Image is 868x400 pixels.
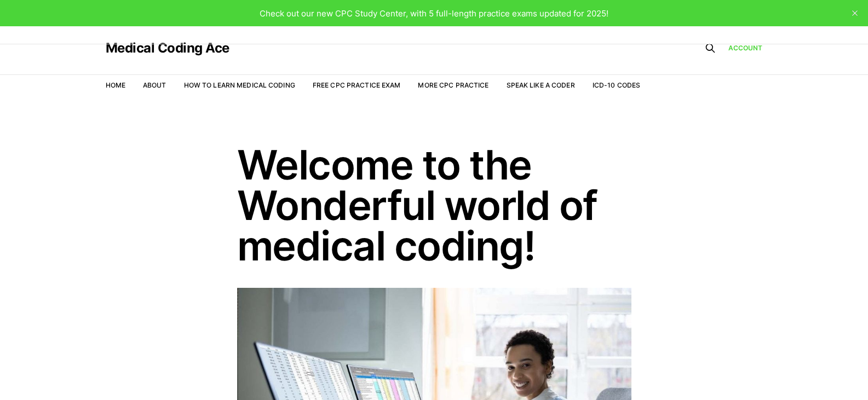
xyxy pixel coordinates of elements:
[593,81,640,89] a: ICD-10 Codes
[507,81,575,89] a: Speak Like a Coder
[846,4,864,22] button: close
[418,81,488,89] a: More CPC Practice
[237,144,631,266] h1: Welcome to the Wonderful world of medical coding!
[260,8,608,19] span: Check out our new CPC Study Center, with 5 full-length practice exams updated for 2025!
[728,43,763,53] a: Account
[106,81,125,89] a: Home
[106,42,229,55] a: Medical Coding Ace
[313,81,401,89] a: Free CPC Practice Exam
[184,81,295,89] a: How to Learn Medical Coding
[143,81,166,89] a: About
